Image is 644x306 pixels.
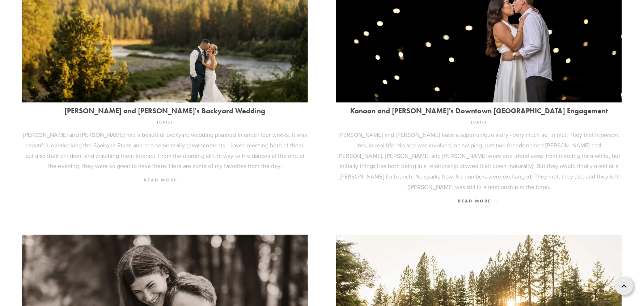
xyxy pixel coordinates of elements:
span: Read More [458,198,500,204]
a: Read More [22,175,308,185]
a: Kanaan and [PERSON_NAME]'s Downtown [GEOGRAPHIC_DATA] Engagement [336,107,622,115]
span: Read More [144,177,186,183]
em: person [600,131,618,139]
a: Read More [336,196,622,206]
time: [DATE] [157,117,173,127]
p: [PERSON_NAME] and [PERSON_NAME] had a beautiful backyard wedding planned in under four weeks. It ... [22,130,308,171]
p: [PERSON_NAME] and [PERSON_NAME] have a super unique story - very much so, in fact. They met in . ... [336,130,622,192]
time: [DATE] [471,117,487,127]
a: [PERSON_NAME] and [PERSON_NAME]'s Backyard Wedding [22,107,308,115]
